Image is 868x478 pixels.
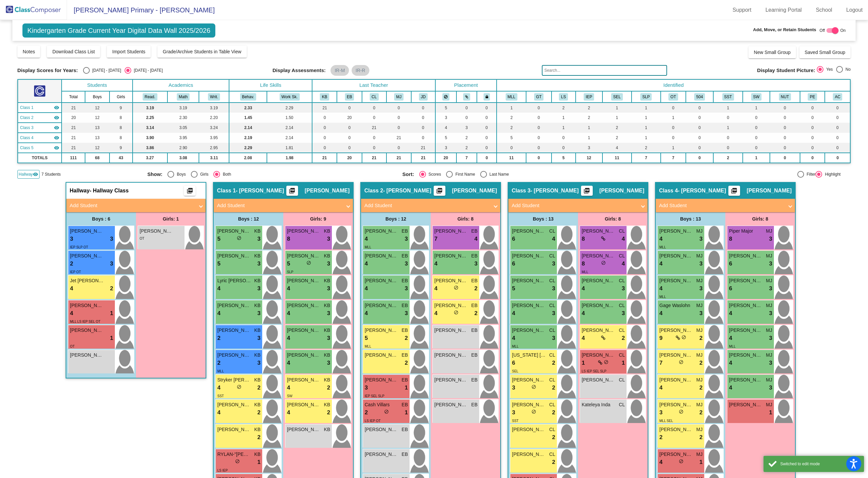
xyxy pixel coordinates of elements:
td: 3.90 [133,133,167,143]
button: Import Students [107,46,151,58]
th: Speech IEP [632,91,661,103]
td: 3.27 [133,153,167,163]
th: Boys [85,91,110,103]
td: 1.81 [267,143,312,153]
button: KB [320,93,329,101]
td: 0 [477,123,497,133]
td: 1.45 [229,113,267,123]
td: 0 [386,113,411,123]
td: 0 [686,133,713,143]
td: 13 [85,123,110,133]
td: 9 [110,103,133,113]
mat-panel-title: Add Student [217,202,342,210]
td: 0 [362,113,386,123]
td: 3.19 [199,103,229,113]
td: 0 [800,123,825,133]
td: 1 [576,123,603,133]
td: 1 [632,103,661,113]
td: 0 [386,143,411,153]
td: 2 [632,143,661,153]
th: Girls [110,91,133,103]
button: Notes [17,46,41,58]
button: IEP [584,93,594,101]
td: 21 [62,103,85,113]
td: Erin Bankston - Bankston [18,113,62,123]
td: 43 [110,153,133,163]
mat-radio-group: Select an option [83,67,163,74]
input: Search... [542,65,667,76]
th: Academics [133,79,229,91]
button: SEL [611,93,623,101]
th: Jaime Dore [411,91,435,103]
td: 2.14 [267,133,312,143]
td: 2.20 [199,113,229,123]
th: Kim Baker [312,91,337,103]
mat-icon: visibility [54,105,59,110]
button: LS [559,93,568,101]
td: 0 [477,103,497,113]
th: Identified [497,79,850,91]
button: Print Students Details [581,186,593,196]
td: 1 [743,153,770,163]
th: Occupational Therapy IEP [661,91,686,103]
td: 0 [825,133,850,143]
span: Add, Move, or Retain Students [753,26,816,33]
th: 504 Plan [686,91,713,103]
button: AC [833,93,842,101]
td: 12 [576,153,603,163]
td: 0 [800,153,825,163]
td: 21 [62,133,85,143]
mat-chip: IR-R [352,65,369,76]
span: Import Students [112,49,145,54]
a: Learning Portal [760,5,807,15]
td: 2 [456,143,477,153]
mat-icon: visibility [54,145,59,151]
td: 0 [477,153,497,163]
td: 2.95 [199,143,229,153]
th: Social Emotional Learning IEP [602,91,632,103]
td: 0 [800,113,825,123]
td: 0 [686,103,713,113]
mat-radio-group: Select an option [147,171,397,178]
td: 21 [62,143,85,153]
span: New Small Group [754,50,791,55]
th: Erin Bankston [337,91,362,103]
td: 0 [526,113,552,123]
button: Print Students Details [728,186,740,196]
td: 0 [825,143,850,153]
td: 0 [526,123,552,133]
span: Notes [23,49,35,54]
th: Carly Lapinsky [362,91,386,103]
td: 0 [526,153,552,163]
td: 2.29 [267,103,312,113]
td: 2 [576,103,603,113]
td: Carly Lapinsky - Carly Lapinsky [18,123,62,133]
td: 2 [576,113,603,123]
td: 7 [456,153,477,163]
td: 1.98 [267,153,312,163]
th: Life Skills [552,91,576,103]
td: 1 [632,133,661,143]
td: 21 [312,153,337,163]
td: 20 [337,153,362,163]
td: 1 [661,143,686,153]
th: Life Skills [229,79,312,91]
td: 3.08 [167,153,199,163]
th: Placement [435,79,497,91]
button: SLP [640,93,652,101]
td: 1 [632,123,661,133]
button: Grade/Archive Students in Table View [157,46,247,58]
td: 8 [110,123,133,133]
td: 0 [686,143,713,153]
td: 0 [337,143,362,153]
td: 0 [362,143,386,153]
td: 21 [312,103,337,113]
td: 2 [552,103,576,113]
td: 0 [497,143,526,153]
mat-icon: visibility [54,115,59,120]
td: 11 [602,153,632,163]
td: 0 [337,133,362,143]
td: 3.95 [167,133,199,143]
mat-radio-group: Select an option [817,66,851,75]
td: 0 [770,133,800,143]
